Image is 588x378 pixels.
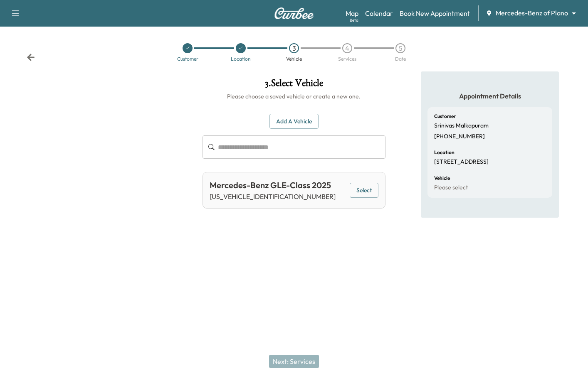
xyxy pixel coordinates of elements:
div: Customer [177,56,198,61]
div: Vehicle [286,56,302,61]
div: 5 [395,43,405,53]
p: [US_VEHICLE_IDENTIFICATION_NUMBER] [210,191,336,201]
div: 4 [342,43,352,53]
div: Beta [350,17,358,23]
h1: 3 . Select Vehicle [203,78,385,92]
p: Please select [434,184,468,191]
p: Srinivas Malkapuram [434,122,489,130]
span: Mercedes-Benz of Plano [496,8,568,18]
div: Date [395,56,406,61]
h6: Vehicle [434,176,450,181]
h6: Location [434,150,455,155]
div: Services [338,56,356,61]
p: [PHONE_NUMBER] [434,133,485,140]
h6: Please choose a saved vehicle or create a new one. [203,92,385,101]
h5: Appointment Details [427,91,552,101]
h6: Customer [434,114,456,119]
button: Add a Vehicle [269,114,319,129]
a: MapBeta [346,8,358,18]
div: 3 [289,43,299,53]
a: Calendar [365,8,393,18]
p: [STREET_ADDRESS] [434,158,489,166]
div: Location [231,56,251,61]
div: Mercedes-Benz GLE-Class 2025 [210,179,336,191]
a: Book New Appointment [400,8,470,18]
img: Curbee Logo [274,7,314,19]
div: Back [27,53,35,61]
button: Select [350,183,378,198]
